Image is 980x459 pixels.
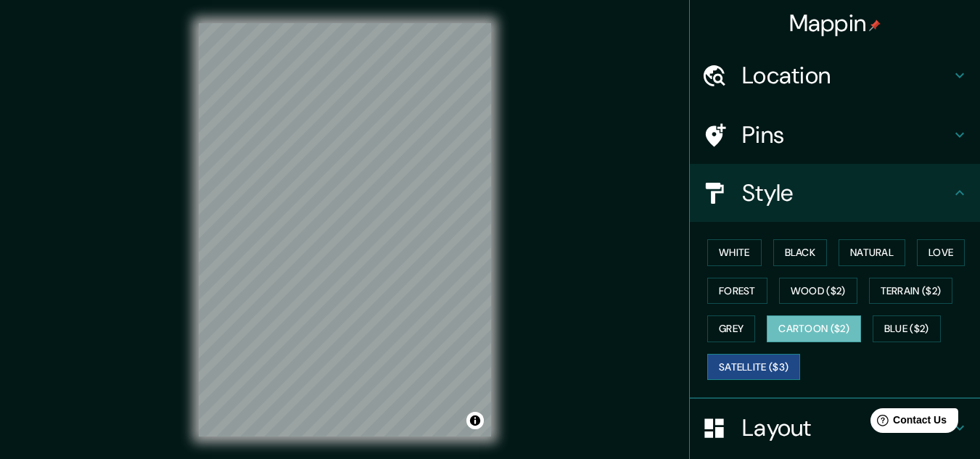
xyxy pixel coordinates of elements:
[917,239,965,266] button: Love
[742,413,951,442] h4: Layout
[690,164,980,222] div: Style
[707,315,755,342] button: Grey
[707,278,767,305] button: Forest
[690,399,980,457] div: Layout
[742,61,951,90] h4: Location
[690,46,980,104] div: Location
[869,20,881,31] img: pin-icon.png
[779,278,857,305] button: Wood ($2)
[839,239,905,266] button: Natural
[767,315,861,342] button: Cartoon ($2)
[707,354,800,381] button: Satellite ($3)
[869,278,953,305] button: Terrain ($2)
[466,412,484,429] button: Toggle attribution
[789,9,881,38] h4: Mappin
[707,239,762,266] button: White
[199,23,491,437] canvas: Map
[690,106,980,164] div: Pins
[873,315,941,342] button: Blue ($2)
[773,239,828,266] button: Black
[742,120,951,149] h4: Pins
[851,402,964,443] iframe: Help widget launcher
[742,178,951,207] h4: Style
